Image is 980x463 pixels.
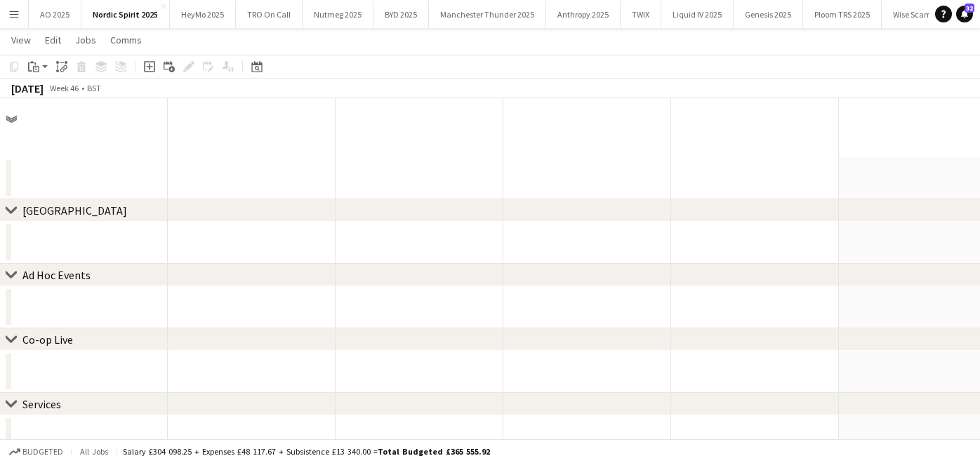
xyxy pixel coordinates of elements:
[22,203,127,217] div: [GEOGRAPHIC_DATA]
[22,268,91,282] div: Ad Hoc Events
[39,31,67,49] a: Edit
[303,1,373,28] button: Nutmeg 2025
[429,1,546,28] button: Manchester Thunder 2025
[29,1,81,28] button: AO 2025
[105,31,147,49] a: Comms
[6,31,37,49] a: View
[170,1,236,28] button: HeyMo 2025
[378,446,490,457] span: Total Budgeted £365 555.92
[22,397,61,411] div: Services
[22,447,63,457] span: Budgeted
[882,1,943,28] button: Wise Scam
[956,6,973,22] a: 32
[7,444,65,459] button: Budgeted
[77,446,111,457] span: All jobs
[46,83,81,93] span: Week 46
[69,31,102,49] a: Jobs
[734,1,803,28] button: Genesis 2025
[803,1,882,28] button: Ploom TRS 2025
[661,1,734,28] button: Liquid IV 2025
[75,34,96,46] span: Jobs
[965,4,974,13] span: 32
[11,81,44,95] div: [DATE]
[373,1,429,28] button: BYD 2025
[621,1,661,28] button: TWIX
[110,34,142,46] span: Comms
[87,83,101,93] div: BST
[546,1,621,28] button: Anthropy 2025
[11,34,31,46] span: View
[123,446,490,457] div: Salary £304 098.25 + Expenses £48 117.67 + Subsistence £13 340.00 =
[236,1,303,28] button: TRO On Call
[45,34,61,46] span: Edit
[22,333,73,347] div: Co-op Live
[81,1,170,28] button: Nordic Spirit 2025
